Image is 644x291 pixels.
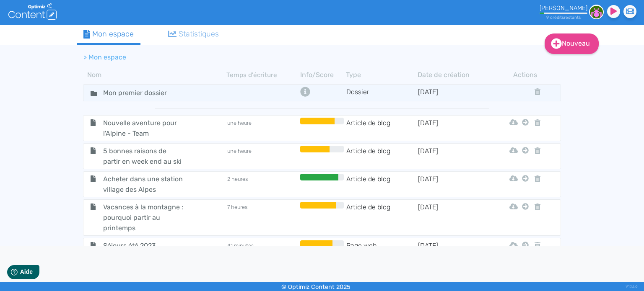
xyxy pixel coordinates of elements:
span: Acheter dans une station village des Alpes [97,174,191,195]
span: Vacances à la montagne : pourquoi partir au printemps [97,202,191,233]
td: 7 heures [226,202,298,233]
th: Actions [520,70,531,80]
span: s [562,15,564,20]
td: [DATE] [418,118,489,139]
td: Article de blog [346,174,418,195]
img: e36ae47726d7feffc178b71a7404b442 [589,5,604,19]
td: Dossier [346,87,418,99]
li: > Mon espace [83,52,126,62]
td: une heure [226,118,298,139]
th: Type [346,70,418,80]
a: Nouveau [545,33,599,54]
th: Info/Score [298,70,346,80]
td: Article de blog [346,118,418,139]
td: [DATE] [418,87,489,99]
td: [DATE] [418,146,489,167]
th: Nom [83,70,226,80]
span: 5 bonnes raisons de partir en week end au ski [97,146,191,167]
td: [DATE] [418,240,489,251]
div: Statistiques [168,28,219,40]
span: s [579,15,581,20]
small: 9 crédit restant [546,15,581,20]
nav: breadcrumb [77,47,496,67]
span: Nouvelle aventure pour l'Alpine - Team [97,118,191,139]
small: © Optimiz Content 2025 [281,283,351,291]
td: une heure [226,146,298,167]
td: [DATE] [418,202,489,233]
div: Mon espace [83,28,134,40]
td: [DATE] [418,174,489,195]
a: Statistiques [161,25,226,43]
td: Article de blog [346,202,418,233]
td: Article de blog [346,146,418,167]
div: V1.13.6 [626,282,638,291]
span: Séjours été 2023 [97,240,191,251]
div: [PERSON_NAME] [540,5,587,12]
td: 2 heures [226,174,298,195]
input: Nom de dossier [97,87,185,99]
td: 41 minutes [226,240,298,251]
a: Mon espace [77,25,140,45]
td: Page web [346,240,418,251]
th: Date de création [418,70,489,80]
th: Temps d'écriture [226,70,298,80]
